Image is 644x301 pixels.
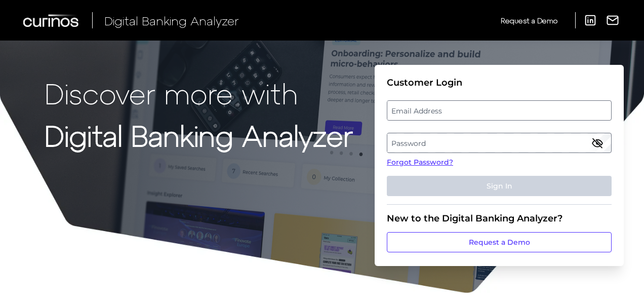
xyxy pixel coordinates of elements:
span: Digital Banking Analyzer [104,13,239,28]
a: Request a Demo [501,12,557,29]
button: Sign In [387,176,612,196]
a: Forgot Password? [387,157,612,168]
label: Email Address [387,101,611,120]
span: Request a Demo [501,16,557,25]
div: New to the Digital Banking Analyzer? [387,213,612,224]
img: Curinos [23,14,80,27]
label: Password [387,134,611,152]
strong: Digital Banking Analyzer [45,118,353,152]
div: Customer Login [387,77,612,88]
a: Request a Demo [387,232,612,252]
p: Discover more with [45,77,353,109]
